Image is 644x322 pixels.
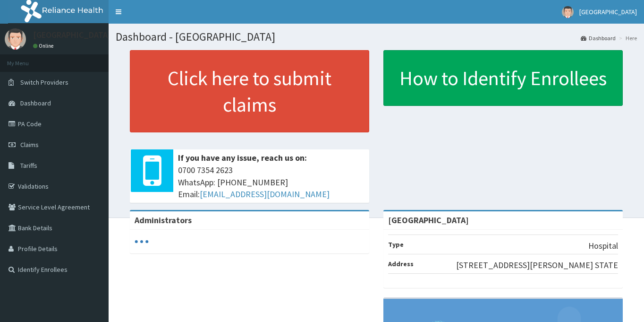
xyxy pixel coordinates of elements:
[617,34,637,42] li: Here
[383,50,623,106] a: How to Identify Enrollees
[388,260,414,268] b: Address
[178,152,307,163] b: If you have any issue, reach us on:
[579,8,637,16] span: [GEOGRAPHIC_DATA]
[130,50,369,132] a: Click here to submit claims
[581,34,616,42] a: Dashboard
[20,161,37,170] span: Tariffs
[388,215,469,226] strong: [GEOGRAPHIC_DATA]
[388,240,404,249] b: Type
[588,240,618,252] p: Hospital
[200,189,330,200] a: [EMAIL_ADDRESS][DOMAIN_NAME]
[116,31,637,43] h1: Dashboard - [GEOGRAPHIC_DATA]
[33,31,111,39] p: [GEOGRAPHIC_DATA]
[135,235,149,249] svg: audio-loading
[456,259,618,271] p: [STREET_ADDRESS][PERSON_NAME] STATE
[178,164,364,200] span: 0700 7354 2623 WhatsApp: [PHONE_NUMBER] Email:
[562,6,574,18] img: User Image
[135,215,192,226] b: Administrators
[5,28,26,50] img: User Image
[33,43,56,49] a: Online
[20,140,39,149] span: Claims
[20,99,51,107] span: Dashboard
[20,78,68,87] span: Switch Providers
